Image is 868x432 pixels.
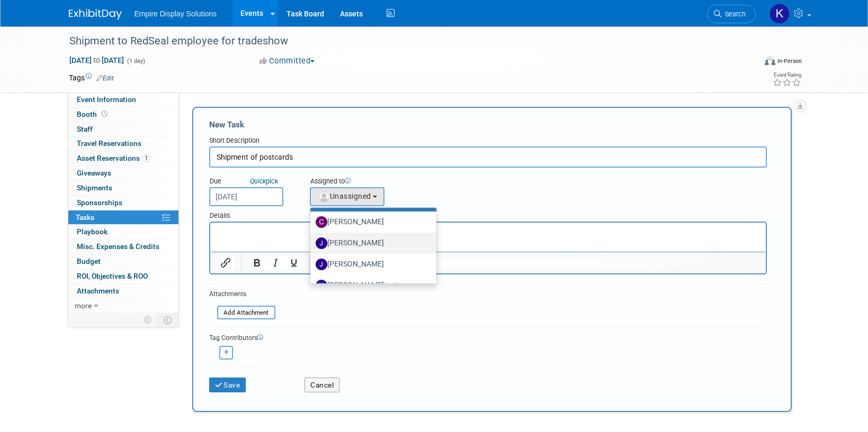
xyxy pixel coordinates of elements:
td: Toggle Event Tabs [157,313,178,327]
a: more [68,299,178,313]
span: 1 [142,154,150,162]
span: Budget [77,257,101,265]
a: Edit [96,75,114,82]
span: Sponsorships [77,198,122,207]
div: In-Person [777,57,802,65]
span: ROI, Objectives & ROO [77,272,148,280]
a: Attachments [68,284,178,298]
span: (me) [384,282,397,289]
div: Event Rating [773,72,801,78]
a: Misc. Expenses & Credits [68,240,178,254]
img: J.jpg [316,237,327,249]
a: Shipments [68,181,178,195]
span: Booth [77,110,110,118]
button: Underline [285,255,303,270]
img: J.jpg [316,259,327,270]
button: Italic [266,255,284,270]
a: Giveaways [68,166,178,180]
span: (1 day) [126,58,145,65]
span: Staff [77,125,93,133]
a: Search [707,5,756,23]
div: Tag Contributors [209,332,767,343]
a: Staff [68,122,178,136]
span: Giveaways [77,169,111,177]
img: Katelyn Hurlock [769,4,790,24]
a: Tasks [68,210,178,225]
div: Event Format [693,55,802,71]
div: Details [209,206,767,222]
td: Personalize Event Tab Strip [139,313,157,327]
button: Save [209,378,246,392]
img: Format-Inperson.png [765,57,775,65]
span: more [75,301,92,310]
label: [PERSON_NAME] [316,256,426,273]
div: Short Description [209,136,767,146]
span: Attachments [77,287,119,295]
span: to [92,56,102,65]
a: Event Information [68,93,178,107]
span: [DATE] [DATE] [69,56,124,65]
td: Tags [69,72,114,83]
div: Assigned to [310,177,437,187]
button: Cancel [305,378,339,392]
span: Unassigned [317,192,371,200]
div: Due [209,177,294,187]
span: Event Information [77,95,136,104]
label: [PERSON_NAME] [316,235,426,252]
span: Playbook [77,227,108,236]
span: Shipments [77,183,112,192]
button: Unassigned [310,187,385,206]
span: Travel Reservations [77,139,141,148]
i: Quick [250,177,266,185]
a: Travel Reservations [68,136,178,151]
a: Quickpick [248,177,280,186]
a: Booth [68,107,178,122]
img: K.jpg [316,280,327,291]
span: Empire Display Solutions [135,10,217,18]
a: Asset Reservations1 [68,151,178,166]
button: Committed [256,56,319,67]
a: Sponsorships [68,196,178,210]
span: Search [721,10,746,18]
iframe: Rich Text Area [210,223,766,252]
img: C.jpg [316,216,327,228]
span: Asset Reservations [77,154,150,162]
span: Misc. Expenses & Credits [77,242,159,251]
img: ExhibitDay [69,9,122,20]
a: Playbook [68,225,178,239]
button: Bold [248,255,266,270]
span: Booth not reserved yet [100,110,110,118]
a: Budget [68,254,178,269]
input: Name of task or a short description [209,146,767,168]
a: ROI, Objectives & ROO [68,269,178,283]
div: Attachments [209,290,275,299]
button: Insert/edit link [217,255,235,270]
label: [PERSON_NAME] [316,214,426,231]
input: Due Date [209,187,283,206]
label: [PERSON_NAME] [316,277,426,294]
div: Shipment to RedSeal employee for tradeshow [66,32,740,51]
span: Tasks [76,213,94,222]
div: New Task [209,119,767,131]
